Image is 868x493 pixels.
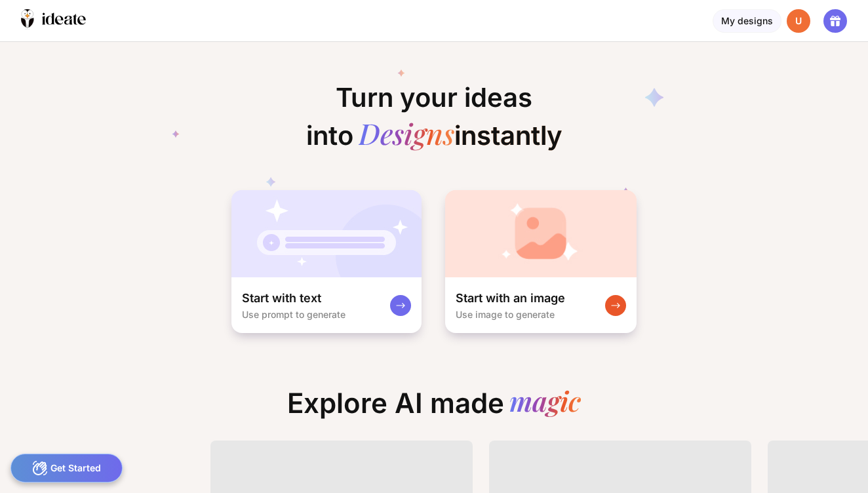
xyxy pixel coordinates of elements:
[445,190,637,277] img: startWithImageCardBg.jpg
[10,454,123,483] div: Get Started
[787,9,810,33] div: U
[509,387,581,420] div: magic
[242,309,345,320] div: Use prompt to generate
[277,387,591,430] div: Explore AI made
[242,290,321,306] div: Start with text
[456,309,555,320] div: Use image to generate
[456,290,565,306] div: Start with an image
[713,9,781,33] div: My designs
[231,190,422,277] img: startWithTextCardBg.jpg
